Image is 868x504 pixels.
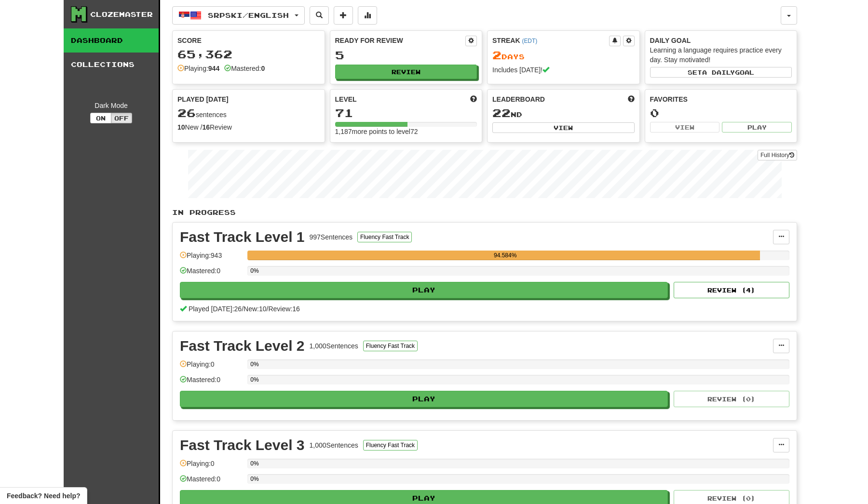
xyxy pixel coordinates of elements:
[177,36,320,45] div: Score
[650,94,792,104] div: Favorites
[628,94,635,104] span: This week in points, UTC
[334,6,353,25] button: Add sentence to collection
[111,113,132,123] button: Off
[244,305,266,313] span: New: 10
[71,101,151,110] div: Dark Mode
[674,391,789,407] button: Review (0)
[177,123,185,131] strong: 10
[358,6,377,25] button: More stats
[363,440,418,451] button: Fluency Fast Track
[492,36,609,45] div: Streak
[224,64,265,73] div: Mastered:
[208,65,219,72] strong: 944
[64,28,159,53] a: Dashboard
[202,123,210,131] strong: 16
[208,11,289,19] span: Srpski / English
[242,305,244,313] span: /
[64,53,159,77] a: Collections
[335,49,477,61] div: 5
[357,232,412,242] button: Fluency Fast Track
[492,122,635,133] button: View
[180,266,243,282] div: Mastered: 0
[335,65,477,79] button: Review
[650,122,720,133] button: View
[177,48,320,60] div: 65,362
[335,94,357,104] span: Level
[758,150,797,160] a: Full History
[180,474,243,490] div: Mastered: 0
[702,69,735,76] span: a daily
[650,107,792,119] div: 0
[310,440,358,450] div: 1,000 Sentences
[335,127,477,136] div: 1,187 more points to level 72
[363,341,418,351] button: Fluency Fast Track
[492,49,635,62] div: Day s
[180,438,305,452] div: Fast Track Level 3
[180,230,305,244] div: Fast Track Level 1
[250,251,760,260] div: 94.584%
[180,375,243,391] div: Mastered: 0
[310,341,358,351] div: 1,000 Sentences
[335,107,477,119] div: 71
[310,6,329,25] button: Search sentences
[492,48,502,62] span: 2
[177,107,320,119] div: sentences
[492,106,511,119] span: 22
[180,359,243,375] div: Playing: 0
[267,305,269,313] span: /
[674,282,789,298] button: Review (4)
[177,64,219,73] div: Playing:
[650,45,792,65] div: Learning a language requires practice every day. Stay motivated!
[180,459,243,475] div: Playing: 0
[650,67,792,78] button: Seta dailygoal
[261,65,265,72] strong: 0
[7,491,80,501] span: Open feedback widget
[470,94,477,104] span: Score more points to level up
[177,94,229,104] span: Played [DATE]
[172,6,305,25] button: Srpski/English
[722,122,792,133] button: Play
[492,107,635,119] div: nd
[492,65,635,75] div: Includes [DATE]!
[335,36,466,45] div: Ready for Review
[310,232,353,242] div: 997 Sentences
[522,38,537,44] a: (EDT)
[492,94,545,104] span: Leaderboard
[90,113,111,123] button: On
[177,122,320,132] div: New / Review
[268,305,299,313] span: Review: 16
[180,391,668,407] button: Play
[189,305,242,313] span: Played [DATE]: 26
[180,282,668,298] button: Play
[90,10,153,19] div: Clozemaster
[177,106,196,119] span: 26
[180,251,243,266] div: Playing: 943
[172,208,797,217] p: In Progress
[650,36,792,45] div: Daily Goal
[180,339,305,353] div: Fast Track Level 2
